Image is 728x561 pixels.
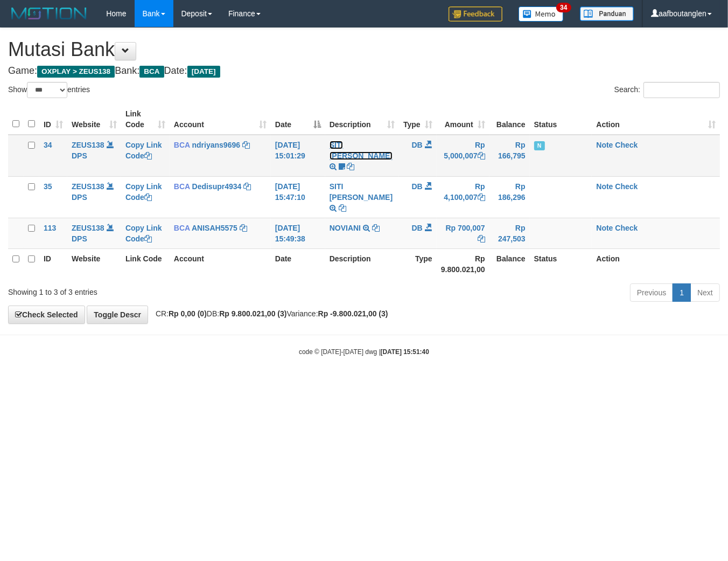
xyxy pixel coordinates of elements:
[8,82,90,98] label: Show entries
[271,176,325,218] td: [DATE] 15:47:10
[592,248,720,279] th: Action
[8,66,720,77] h4: Game: Bank: Date:
[174,182,190,191] span: BCA
[187,66,220,78] span: [DATE]
[125,182,162,202] a: Copy Link Code
[174,224,190,232] span: BCA
[8,39,720,60] h1: Mutasi Bank
[519,6,564,22] img: Button%20Memo.svg
[399,104,437,135] th: Type: activate to sort column ascending
[630,283,673,302] a: Previous
[318,309,388,318] strong: Rp -9.800.021,00 (3)
[347,162,355,171] a: Copy SITI NURLITA SAPIT to clipboard
[381,348,429,356] strong: [DATE] 15:51:40
[271,104,325,135] th: Date: activate to sort column descending
[8,282,295,297] div: Showing 1 to 3 of 3 entries
[125,141,162,160] a: Copy Link Code
[449,6,502,22] img: Feedback.jpg
[192,182,242,191] a: Dedisupr4934
[580,6,634,21] img: panduan.png
[437,176,489,218] td: Rp 4,100,007
[192,224,237,232] a: ANISAH5575
[489,248,530,279] th: Balance
[271,135,325,177] td: [DATE] 15:01:29
[412,224,423,232] span: DB
[478,234,485,243] a: Copy Rp 700,007 to clipboard
[121,248,170,279] th: Link Code
[489,218,530,248] td: Rp 247,503
[72,141,104,149] a: ZEUS138
[339,204,346,212] a: Copy SITI NURLITA SAPIT to clipboard
[67,135,121,177] td: DPS
[489,135,530,177] td: Rp 166,795
[325,104,399,135] th: Description: activate to sort column ascending
[489,104,530,135] th: Balance
[615,182,638,191] a: Check
[8,306,85,324] a: Check Selected
[67,248,121,279] th: Website
[596,224,613,232] a: Note
[592,104,720,135] th: Action: activate to sort column ascending
[72,182,104,191] a: ZEUS138
[615,141,638,149] a: Check
[169,309,207,318] strong: Rp 0,00 (0)
[271,218,325,248] td: [DATE] 15:49:38
[412,182,423,191] span: DB
[87,306,148,324] a: Toggle Descr
[615,224,638,232] a: Check
[67,218,121,248] td: DPS
[27,82,67,98] select: Showentries
[67,104,121,135] th: Website: activate to sort column ascending
[125,224,162,243] a: Copy Link Code
[690,283,720,302] a: Next
[489,176,530,218] td: Rp 186,296
[37,66,115,78] span: OXPLAY > ZEUS138
[478,151,485,160] a: Copy Rp 5,000,007 to clipboard
[39,248,67,279] th: ID
[437,135,489,177] td: Rp 5,000,007
[596,182,613,191] a: Note
[44,224,56,232] span: 113
[478,193,485,202] a: Copy Rp 4,100,007 to clipboard
[150,309,388,318] span: CR: DB: Variance:
[121,104,170,135] th: Link Code: activate to sort column ascending
[325,248,399,279] th: Description
[299,348,429,356] small: code © [DATE]-[DATE] dwg |
[170,248,271,279] th: Account
[67,176,121,218] td: DPS
[219,309,286,318] strong: Rp 9.800.021,00 (3)
[44,182,52,191] span: 35
[8,5,90,22] img: MOTION_logo.png
[192,141,241,149] a: ndriyans9696
[170,104,271,135] th: Account: activate to sort column ascending
[39,104,67,135] th: ID: activate to sort column ascending
[614,82,720,98] label: Search:
[174,141,190,149] span: BCA
[530,104,592,135] th: Status
[372,224,380,232] a: Copy NOVIANI to clipboard
[412,141,423,149] span: DB
[399,248,437,279] th: Type
[437,248,489,279] th: Rp 9.800.021,00
[44,141,52,149] span: 34
[437,104,489,135] th: Amount: activate to sort column ascending
[330,182,393,202] a: SITI [PERSON_NAME]
[139,66,164,78] span: BCA
[673,283,691,302] a: 1
[643,82,720,98] input: Search:
[242,141,250,149] a: Copy ndriyans9696 to clipboard
[530,248,592,279] th: Status
[330,141,393,160] a: SITI [PERSON_NAME]
[330,224,361,232] a: NOVIANI
[556,3,571,12] span: 34
[72,224,104,232] a: ZEUS138
[243,182,251,191] a: Copy Dedisupr4934 to clipboard
[596,141,613,149] a: Note
[534,141,545,150] span: Has Note
[240,224,247,232] a: Copy ANISAH5575 to clipboard
[437,218,489,248] td: Rp 700,007
[271,248,325,279] th: Date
